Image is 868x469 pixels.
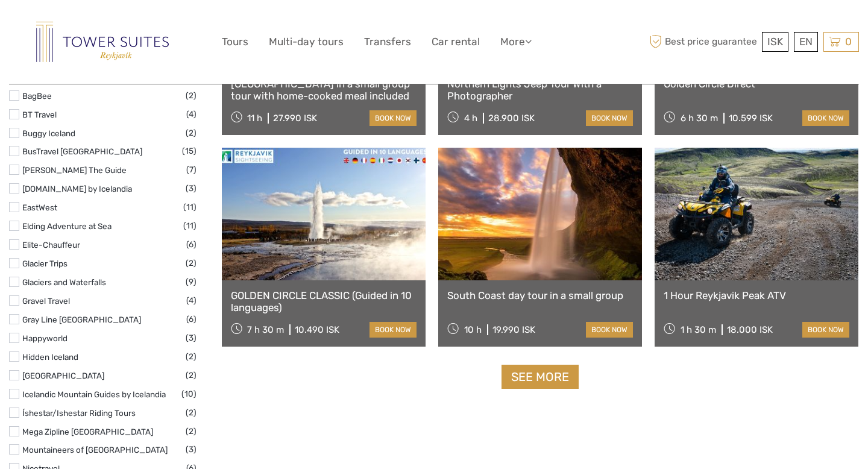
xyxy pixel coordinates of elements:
a: Gravel Travel [22,296,70,306]
span: (2) [186,368,197,382]
span: (9) [186,275,197,289]
a: BT Travel [22,110,57,119]
a: book now [370,322,417,338]
a: GOLDEN CIRCLE CLASSIC (Guided in 10 languages) [231,289,417,314]
a: Multi-day tours [269,33,344,51]
a: Gray Line [GEOGRAPHIC_DATA] [22,315,141,324]
span: 1 h 30 m [681,324,716,335]
span: (6) [186,312,197,326]
div: 19.990 ISK [492,324,535,335]
a: [DOMAIN_NAME] by Icelandia [22,184,132,194]
span: (2) [186,89,197,102]
a: South Coast day tour in a small group [447,289,633,301]
a: [GEOGRAPHIC_DATA] [22,371,104,380]
div: EN [794,32,818,52]
span: (11) [183,219,197,233]
a: book now [802,322,849,338]
a: 1 Hour Reykjavik Peak ATV [664,289,849,301]
a: BusTravel [GEOGRAPHIC_DATA] [22,146,142,156]
a: Tours [222,33,248,51]
div: 28.900 ISK [488,113,535,124]
a: Icelandic Mountain Guides by Icelandia [22,389,166,399]
a: Transfers [364,33,411,51]
a: Glacier Trips [22,259,68,268]
a: book now [586,110,633,126]
div: 10.490 ISK [295,324,339,335]
a: Mega Zipline [GEOGRAPHIC_DATA] [22,427,153,436]
span: (3) [186,181,197,195]
div: 10.599 ISK [729,113,773,124]
span: 11 h [247,113,262,124]
div: 27.990 ISK [273,113,317,124]
a: Elding Adventure at Sea [22,221,112,231]
span: 10 h [464,324,482,335]
span: (6) [186,238,197,251]
span: (3) [186,442,197,456]
span: 4 h [464,113,477,124]
span: 0 [843,36,854,48]
a: book now [586,322,633,338]
a: Elite-Chauffeur [22,240,80,250]
a: EastWest [22,203,57,212]
span: 6 h 30 m [681,113,718,124]
span: (7) [186,163,197,177]
a: book now [802,110,849,126]
a: Hidden Iceland [22,352,78,362]
a: More [500,33,532,51]
a: Glaciers and Waterfalls [22,277,106,287]
span: (4) [186,294,197,307]
div: 18.000 ISK [727,324,773,335]
span: ISK [767,36,783,48]
a: BagBee [22,91,52,101]
span: 7 h 30 m [247,324,284,335]
a: Mountaineers of [GEOGRAPHIC_DATA] [22,445,168,455]
span: (2) [186,256,197,270]
a: Happyworld [22,333,68,343]
span: (2) [186,350,197,364]
span: (10) [181,387,197,401]
span: (4) [186,107,197,121]
a: Buggy Iceland [22,128,75,138]
span: (2) [186,406,197,420]
a: [PERSON_NAME] The Guide [22,165,127,175]
span: Best price guarantee [647,32,759,52]
a: Íshestar/Ishestar Riding Tours [22,408,136,418]
a: [GEOGRAPHIC_DATA] in a small group tour with home-cooked meal included [231,78,417,102]
img: Reykjavik Residence [36,22,169,62]
a: Car rental [432,33,480,51]
span: (11) [183,200,197,214]
span: (15) [182,144,197,158]
span: (3) [186,331,197,345]
span: (2) [186,424,197,438]
a: book now [370,110,417,126]
a: Northern Lights Jeep Tour With a Photographer [447,78,633,102]
a: See more [502,365,579,389]
span: (2) [186,126,197,140]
